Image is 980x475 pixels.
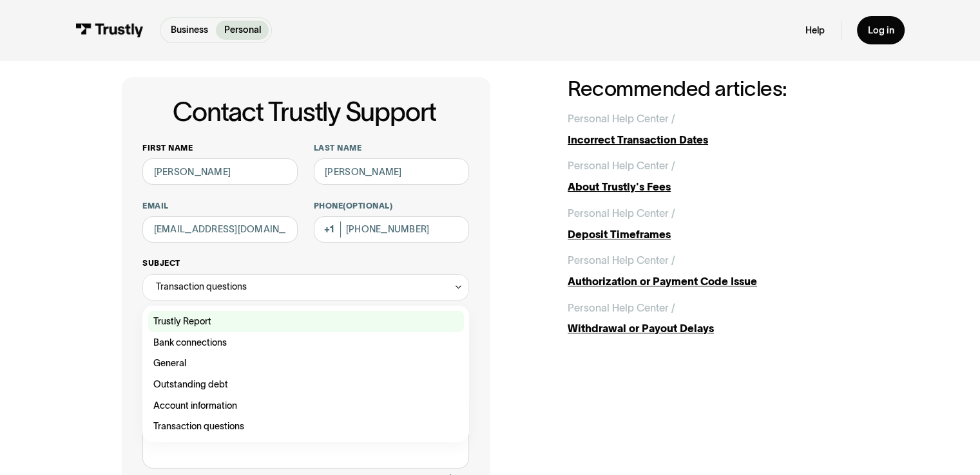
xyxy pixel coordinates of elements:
[568,252,675,268] div: Personal Help Center /
[805,24,825,37] a: Help
[153,335,227,351] span: Bank connections
[568,321,858,337] div: Withdrawal or Payout Delays
[142,274,468,301] div: Transaction questions
[216,21,269,40] a: Personal
[568,132,858,148] div: Incorrect Transaction Dates
[142,201,298,211] label: Email
[314,143,469,153] label: Last name
[568,158,858,194] a: Personal Help Center /About Trustly's Fees
[75,23,144,37] img: Trustly Logo
[343,201,392,210] span: (Optional)
[568,252,858,289] a: Personal Help Center /Authorization or Payment Code Issue
[568,274,858,290] div: Authorization or Payment Code Issue
[568,179,858,195] div: About Trustly's Fees
[142,258,468,268] label: Subject
[153,418,244,434] span: Transaction questions
[568,158,675,174] div: Personal Help Center /
[142,143,298,153] label: First name
[142,301,468,442] nav: Transaction questions
[314,201,469,211] label: Phone
[568,111,858,147] a: Personal Help Center /Incorrect Transaction Dates
[857,16,905,44] a: Log in
[867,24,894,37] div: Log in
[153,377,228,393] span: Outstanding debt
[142,216,298,243] input: alex@mail.com
[568,300,858,337] a: Personal Help Center /Withdrawal or Payout Delays
[153,398,237,414] span: Account information
[142,158,298,185] input: Alex
[153,355,186,371] span: General
[568,300,675,316] div: Personal Help Center /
[568,111,675,127] div: Personal Help Center /
[568,205,675,221] div: Personal Help Center /
[224,23,261,37] p: Personal
[163,21,216,40] a: Business
[171,23,208,37] p: Business
[140,98,468,127] h1: Contact Trustly Support
[314,158,469,185] input: Howard
[568,77,858,100] h2: Recommended articles:
[314,216,469,243] input: (555) 555-5555
[568,227,858,243] div: Deposit Timeframes
[153,313,211,330] span: Trustly Report
[156,279,247,295] div: Transaction questions
[568,205,858,242] a: Personal Help Center /Deposit Timeframes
